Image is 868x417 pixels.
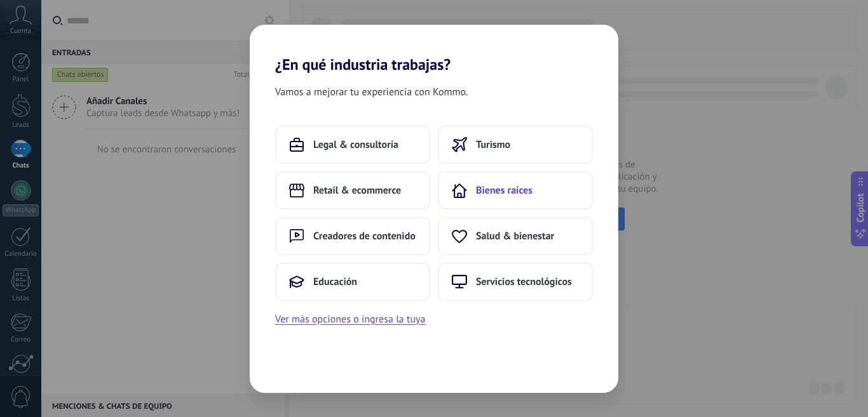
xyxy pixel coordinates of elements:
[476,275,572,288] span: Servicios tecnológicos
[275,311,425,328] button: Ver más opciones o ingresa la tuya
[275,263,430,301] button: Educación
[438,217,593,255] button: Salud & bienestar
[476,230,554,242] span: Salud & bienestar
[438,263,593,301] button: Servicios tecnológicos
[313,230,416,242] span: Creadores de contenido
[313,138,398,151] span: Legal & consultoría
[275,217,430,255] button: Creadores de contenido
[250,25,618,74] h2: ¿En qué industria trabajas?
[275,126,430,164] button: Legal & consultoría
[313,184,401,197] span: Retail & ecommerce
[275,84,468,100] span: Vamos a mejorar tu experiencia con Kommo.
[275,171,430,209] button: Retail & ecommerce
[476,138,510,151] span: Turismo
[438,126,593,164] button: Turismo
[438,171,593,209] button: Bienes raíces
[476,184,532,197] span: Bienes raíces
[313,275,357,288] span: Educación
